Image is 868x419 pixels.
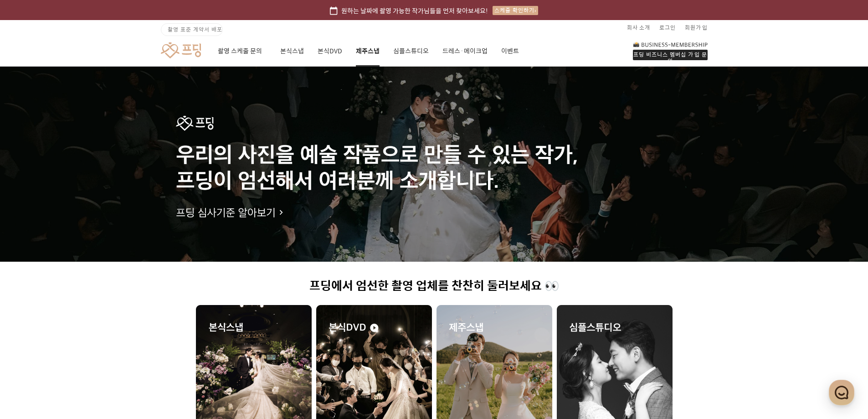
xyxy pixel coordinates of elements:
span: 홈 [29,303,34,310]
a: 본식스냅 [280,36,304,67]
span: 설정 [141,303,152,310]
div: 프딩 비즈니스 멤버십 가입 문의 [633,50,708,60]
a: 드레스·메이크업 [442,36,488,67]
a: 제주스냅 [356,36,380,67]
a: 로그인 [659,20,676,35]
span: 대화 [83,303,94,310]
a: 홈 [3,289,60,312]
h1: 프딩에서 엄선한 촬영 업체를 찬찬히 둘러보세요 👀 [196,279,673,293]
a: 설정 [118,289,175,312]
span: 원하는 날짜에 촬영 가능한 작가님들을 먼저 찾아보세요! [341,5,488,16]
a: 회사 소개 [627,20,650,35]
div: 스케줄 확인하기 [493,6,538,15]
a: 촬영 표준 계약서 배포 [161,23,223,36]
span: 촬영 표준 계약서 배포 [168,25,222,33]
a: 대화 [60,289,118,312]
a: 이벤트 [501,36,519,67]
a: 회원가입 [685,20,708,35]
a: 촬영 스케줄 문의 [218,36,267,67]
a: 심플스튜디오 [393,36,429,67]
a: 본식DVD [318,36,342,67]
a: 프딩 비즈니스 멤버십 가입 문의 [633,41,708,60]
